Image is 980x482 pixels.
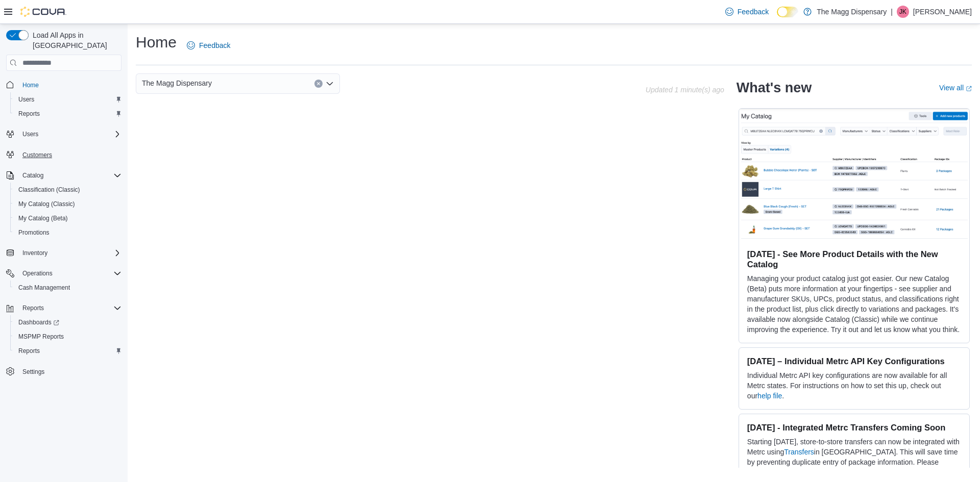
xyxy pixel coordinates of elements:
a: Settings [18,366,48,378]
button: Operations [2,266,126,281]
span: Cash Management [18,284,70,292]
button: MSPMP Reports [10,329,126,344]
button: My Catalog (Classic) [10,197,126,211]
a: Users [14,93,38,106]
button: Inventory [18,247,52,259]
span: Feedback [738,7,769,17]
span: Users [22,130,38,138]
h1: Home [136,32,177,53]
button: Reports [10,107,126,121]
p: | [891,6,893,18]
span: Inventory [22,249,47,257]
span: Operations [22,269,53,277]
button: Customers [2,147,126,162]
a: Dashboards [14,316,63,328]
a: View allExternal link [939,84,972,92]
span: Reports [14,345,121,357]
button: Users [2,127,126,141]
a: Promotions [14,226,54,239]
p: Updated 1 minute(s) ago [646,86,724,94]
a: My Catalog (Classic) [14,198,79,210]
span: Reports [18,110,40,118]
span: Users [14,93,121,106]
span: Dashboards [18,318,59,326]
span: Operations [18,267,121,280]
button: Cash Management [10,281,126,295]
span: Promotions [18,229,50,237]
button: Operations [18,267,57,280]
h2: What's new [737,80,812,96]
a: MSPMP Reports [14,331,68,343]
div: Julie Knight [897,6,909,18]
button: Catalog [2,168,126,183]
button: Home [2,77,126,92]
span: Inventory [18,247,121,259]
span: Feedback [199,40,230,50]
span: Home [18,78,121,91]
a: Reports [14,345,44,357]
button: Catalog [18,169,47,182]
a: Home [18,79,43,91]
input: Dark Mode [777,7,798,17]
span: Home [22,81,39,89]
a: Customers [18,149,56,161]
span: JK [899,6,906,18]
span: My Catalog (Beta) [18,214,68,222]
button: Clear input [314,80,323,88]
button: Users [10,92,126,107]
button: Inventory [2,246,126,260]
p: Individual Metrc API key configurations are now available for all Metrc states. For instructions ... [747,370,961,401]
span: Users [18,128,121,140]
p: Managing your product catalog just got easier. Our new Catalog (Beta) puts more information at yo... [747,273,961,335]
h3: [DATE] - See More Product Details with the New Catalog [747,249,961,269]
span: Dark Mode [777,17,777,18]
span: Users [18,95,34,104]
button: Promotions [10,225,126,240]
span: Reports [18,302,121,314]
span: Reports [14,108,121,120]
span: Customers [22,151,52,159]
button: Open list of options [326,80,334,88]
span: Catalog [18,169,121,182]
span: MSPMP Reports [18,333,64,341]
a: Feedback [721,2,773,22]
img: Cova [20,7,66,17]
span: My Catalog (Classic) [18,200,75,208]
a: Classification (Classic) [14,184,84,196]
span: Dashboards [14,316,121,328]
button: Reports [2,301,126,315]
span: Promotions [14,226,121,239]
span: The Magg Dispensary [142,77,212,89]
button: Users [18,128,42,140]
button: Classification (Classic) [10,183,126,197]
span: Cash Management [14,282,121,294]
a: Feedback [183,35,234,56]
span: Reports [18,347,40,355]
button: Reports [18,302,48,314]
h3: [DATE] – Individual Metrc API Key Configurations [747,356,961,366]
button: Settings [2,364,126,379]
h3: [DATE] - Integrated Metrc Transfers Coming Soon [747,422,961,433]
a: Dashboards [10,315,126,329]
a: Transfers [784,448,814,456]
span: Classification (Classic) [14,184,121,196]
button: My Catalog (Beta) [10,211,126,225]
a: help file [757,392,782,400]
nav: Complex example [6,73,121,405]
span: Catalog [22,171,43,180]
span: My Catalog (Classic) [14,198,121,210]
a: Reports [14,108,44,120]
a: Cash Management [14,282,74,294]
a: My Catalog (Beta) [14,212,72,224]
p: The Magg Dispensary [817,6,887,18]
span: Customers [18,148,121,161]
span: MSPMP Reports [14,331,121,343]
span: Reports [22,304,44,312]
span: My Catalog (Beta) [14,212,121,224]
p: [PERSON_NAME] [913,6,972,18]
button: Reports [10,344,126,358]
span: Settings [18,365,121,378]
span: Classification (Classic) [18,186,80,194]
svg: External link [966,86,972,92]
span: Settings [22,368,44,376]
